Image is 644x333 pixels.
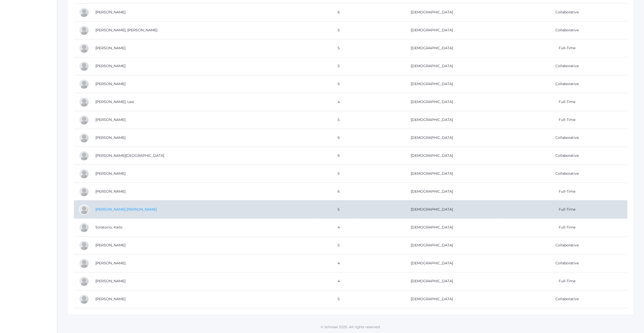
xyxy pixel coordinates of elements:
a: [PERSON_NAME], [PERSON_NAME] [95,28,157,32]
div: Kailo Soratorio [79,222,89,233]
div: Stone Haynes [79,25,89,35]
a: [PERSON_NAME] [95,243,126,247]
td: [DEMOGRAPHIC_DATA] [357,236,503,254]
a: [PERSON_NAME] [95,82,126,86]
td: [DEMOGRAPHIC_DATA] [357,254,503,272]
div: Hannah Hrehniy [79,43,89,53]
a: [PERSON_NAME] [95,189,126,194]
td: [DEMOGRAPHIC_DATA] [357,111,503,129]
td: 5 [317,200,357,218]
div: Lexi Judy [79,97,89,107]
div: Ian Serafini Pozzi [79,204,89,215]
td: Collaborative [503,290,627,308]
a: [PERSON_NAME] [PERSON_NAME] [95,207,157,212]
a: [PERSON_NAME] [95,279,126,283]
td: 5 [317,21,357,39]
td: 4 [317,272,357,290]
td: [DEMOGRAPHIC_DATA] [357,165,503,183]
td: [DEMOGRAPHIC_DATA] [357,218,503,236]
div: Colton Maurer [79,133,89,143]
div: Shem Zeller [79,294,89,304]
td: Collaborative [503,165,627,183]
td: 6 [317,3,357,21]
td: Collaborative [503,75,627,93]
div: Christopher Ip [79,79,89,89]
td: Full-Time [503,218,627,236]
td: Full-Time [503,93,627,111]
td: Full-Time [503,272,627,290]
td: 5 [317,165,357,183]
td: Full-Time [503,111,627,129]
a: [PERSON_NAME] [95,171,126,176]
td: [DEMOGRAPHIC_DATA] [357,21,503,39]
a: [PERSON_NAME][GEOGRAPHIC_DATA] [95,153,164,158]
div: William Hamilton [79,7,89,17]
td: Collaborative [503,129,627,147]
td: [DEMOGRAPHIC_DATA] [357,290,503,308]
td: [DEMOGRAPHIC_DATA] [357,129,503,147]
td: [DEMOGRAPHIC_DATA] [357,183,503,200]
td: Full-Time [503,200,627,218]
td: 5 [317,75,357,93]
a: [PERSON_NAME] [95,117,126,122]
td: Collaborative [503,21,627,39]
div: Maxwell Tourje [79,258,89,268]
div: Cole McCollum [79,169,89,179]
td: 4 [317,93,357,111]
td: 5 [317,290,357,308]
td: 5 [317,236,357,254]
p: © Scholae 2025. All rights reserved. [57,324,644,329]
div: Hadley Sponseller [79,240,89,250]
td: 4 [317,254,357,272]
td: Collaborative [503,236,627,254]
div: Savannah Maurer [79,151,89,161]
td: 6 [317,183,357,200]
td: Collaborative [503,57,627,75]
div: Vincent Scrudato [79,187,89,197]
td: [DEMOGRAPHIC_DATA] [357,57,503,75]
td: 5 [317,111,357,129]
a: [PERSON_NAME] [95,261,126,265]
a: Soratorio, Kailo [95,225,122,229]
td: 4 [317,218,357,236]
a: [PERSON_NAME] [95,10,126,14]
td: 6 [317,147,357,165]
td: [DEMOGRAPHIC_DATA] [357,39,503,57]
td: [DEMOGRAPHIC_DATA] [357,272,503,290]
a: [PERSON_NAME], Lexi [95,99,134,104]
td: 5 [317,57,357,75]
td: Collaborative [503,3,627,21]
td: Full-Time [503,183,627,200]
td: 5 [317,39,357,57]
td: Collaborative [503,147,627,165]
div: Frances Leidenfrost [79,115,89,125]
div: Corbin Intlekofer [79,61,89,71]
td: [DEMOGRAPHIC_DATA] [357,200,503,218]
td: [DEMOGRAPHIC_DATA] [357,93,503,111]
td: [DEMOGRAPHIC_DATA] [357,3,503,21]
a: [PERSON_NAME] [95,135,126,140]
a: [PERSON_NAME] [95,297,126,301]
div: Elias Zacharia [79,276,89,286]
a: [PERSON_NAME] [95,64,126,68]
td: [DEMOGRAPHIC_DATA] [357,75,503,93]
td: Collaborative [503,254,627,272]
td: Full-Time [503,39,627,57]
td: 6 [317,129,357,147]
a: [PERSON_NAME] [95,46,126,50]
td: [DEMOGRAPHIC_DATA] [357,147,503,165]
